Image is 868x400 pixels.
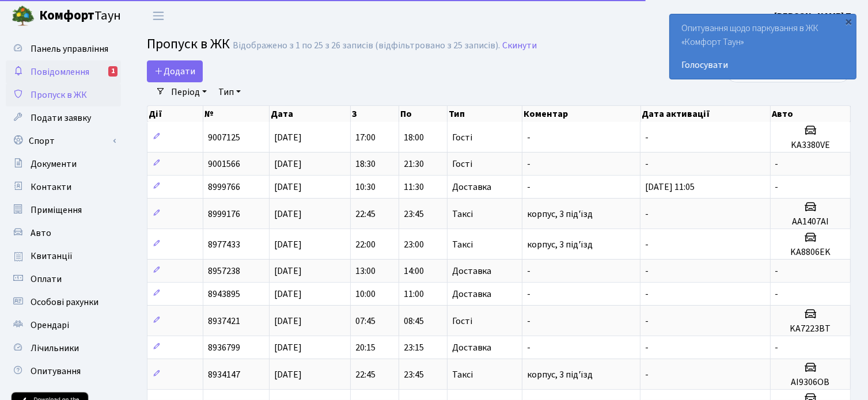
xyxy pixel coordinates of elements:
a: Панель управління [6,37,121,60]
th: Тип [448,106,523,122]
span: 8957238 [208,265,240,277]
h5: KA7223BT [775,323,846,334]
h5: KA3380VE [775,140,846,151]
span: 8936799 [208,341,240,354]
a: Подати заявку [6,106,121,129]
a: Квитанції [6,245,121,268]
span: - [645,341,649,354]
span: Пропуск в ЖК [31,89,87,101]
span: - [527,315,530,327]
span: - [645,315,649,327]
span: 11:30 [404,181,424,193]
div: Опитування щодо паркування в ЖК «Комфорт Таун» [670,14,856,79]
a: Скинути [502,40,537,51]
th: По [399,106,448,122]
span: Лічильники [31,342,79,355]
a: Оплати [6,268,121,291]
span: [DATE] [274,158,302,170]
span: - [645,265,649,277]
span: Таксі [452,209,473,219]
span: Авто [31,227,51,239]
th: Авто [771,106,851,122]
span: корпус, 3 під'їзд [527,208,593,220]
a: Тип [214,82,245,102]
div: × [843,16,855,27]
span: Квитанції [31,250,73,262]
span: Гості [452,159,472,169]
a: Додати [147,60,203,82]
span: - [775,181,779,193]
span: 23:15 [404,341,424,354]
span: 8977433 [208,238,240,251]
span: - [645,158,649,170]
a: Опитування [6,360,121,383]
span: [DATE] 11:05 [645,181,695,193]
span: Подати заявку [31,112,91,124]
span: Оплати [31,273,62,285]
span: корпус, 3 під'їзд [527,368,593,381]
span: Опитування [31,365,81,378]
a: Лічильники [6,337,121,360]
a: Приміщення [6,199,121,222]
a: Повідомлення1 [6,60,121,83]
span: - [527,265,530,277]
span: 8937421 [208,315,240,327]
b: [PERSON_NAME] П. [774,10,854,22]
span: Додати [154,65,195,78]
span: Приміщення [31,204,82,216]
span: 07:45 [355,315,376,327]
span: - [775,265,779,277]
span: 21:30 [404,158,424,170]
a: Контакти [6,176,121,199]
span: [DATE] [274,181,302,193]
span: - [645,208,649,220]
a: [PERSON_NAME] П. [774,9,854,23]
span: Контакти [31,181,71,193]
h5: AI9306OB [775,377,846,388]
span: Панель управління [31,43,108,55]
h5: AA1407AI [775,216,846,227]
a: Документи [6,153,121,176]
span: Документи [31,158,77,170]
span: Доставка [452,182,492,192]
span: [DATE] [274,131,302,144]
span: [DATE] [274,341,302,354]
span: Гості [452,317,472,326]
span: - [527,288,530,300]
span: Таксі [452,240,473,249]
span: 22:00 [355,238,376,251]
span: Пропуск в ЖК [147,34,230,54]
span: 23:00 [404,238,424,251]
span: 9007125 [208,131,240,144]
span: 17:00 [355,131,376,144]
span: 8943895 [208,288,240,300]
th: Дії [147,106,203,122]
a: Особові рахунки [6,291,121,314]
span: - [645,288,649,300]
a: Спорт [6,129,121,153]
span: 9001566 [208,158,240,170]
span: 22:45 [355,368,376,381]
a: Голосувати [681,58,844,72]
span: - [645,238,649,251]
span: корпус, 3 під'їзд [527,238,593,251]
span: 14:00 [404,265,424,277]
span: - [645,131,649,144]
span: - [775,341,779,354]
span: [DATE] [274,265,302,277]
span: Повідомлення [31,66,89,78]
th: Дата активації [641,106,771,122]
a: Період [166,82,211,102]
span: [DATE] [274,315,302,327]
span: Доставка [452,343,492,352]
span: 18:00 [404,131,424,144]
a: Пропуск в ЖК [6,83,121,106]
th: Дата [270,106,351,122]
span: 23:45 [404,368,424,381]
span: - [527,181,530,193]
span: [DATE] [274,368,302,381]
span: 23:45 [404,208,424,220]
b: Комфорт [39,6,94,25]
span: [DATE] [274,288,302,300]
span: Доставка [452,266,492,276]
